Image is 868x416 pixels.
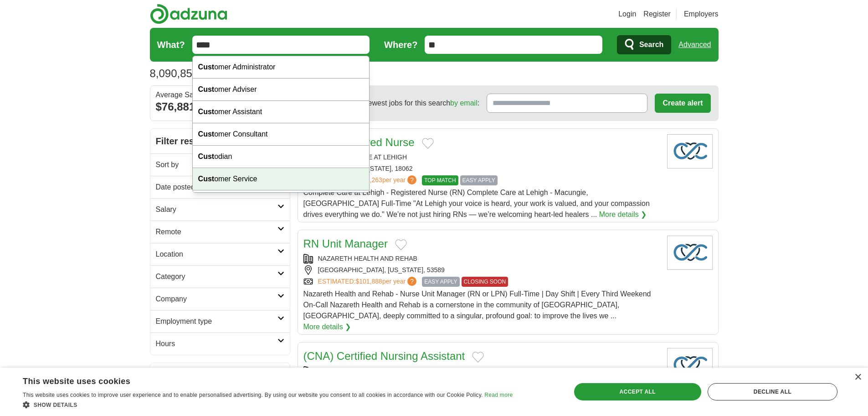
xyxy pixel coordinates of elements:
[156,226,277,237] h2: Remote
[472,352,484,363] button: Add to favorite jobs
[407,175,416,184] span: ?
[303,265,660,275] div: [GEOGRAPHIC_DATA], [US_STATE], 53589
[854,374,861,381] div: Close
[198,85,215,93] strong: Cust
[678,36,711,54] a: Advanced
[355,278,382,285] span: $101,888
[384,38,417,52] label: Where?
[150,129,290,153] h2: Filter results
[303,237,388,250] a: RN Unit Manager
[156,249,277,260] h2: Location
[303,290,651,320] span: Nazareth Health and Rehab - Nurse Unit Manager (RN or LPN) Full-Time | Day Shift | Every Third We...
[150,310,290,332] a: Employment type
[303,366,660,376] div: COMPLETE CARE AT [GEOGRAPHIC_DATA]
[156,204,277,215] h2: Salary
[23,373,490,387] div: This website uses cookies
[407,277,416,286] span: ?
[193,190,370,213] div: omer Support
[708,383,837,400] div: Decline all
[198,63,215,71] strong: Cust
[639,36,663,54] span: Search
[599,209,647,220] a: More details ❯
[193,168,370,190] div: omer Service
[667,236,713,270] img: Company logo
[150,176,290,198] a: Date posted
[655,94,710,113] button: Create alert
[156,159,277,170] h2: Sort by
[156,91,284,99] div: Average Salary
[193,56,370,79] div: omer Administrator
[156,182,277,193] h2: Date posted
[198,130,215,138] strong: Cust
[157,38,185,52] label: What?
[574,383,701,400] div: Accept all
[318,277,419,287] a: ESTIMATED:$101,888per year?
[643,9,671,20] a: Register
[422,277,459,287] span: EASY APPLY
[34,402,77,408] span: Show details
[150,243,290,265] a: Location
[324,98,479,109] span: Receive the newest jobs for this search :
[618,9,636,20] a: Login
[303,350,465,362] a: (CNA) Certified Nursing Assistant
[303,153,660,162] div: COMPLETE CARE AT LEHIGH
[150,67,350,79] h1: Jobs in [GEOGRAPHIC_DATA]
[150,153,290,176] a: Sort by
[422,175,458,185] span: TOP MATCH
[684,9,719,20] a: Employers
[303,321,351,332] a: More details ❯
[303,189,650,218] span: Complete Care at Lehigh - Registered Nurse (RN) Complete Care at Lehigh - Macungie, [GEOGRAPHIC_D...
[484,392,513,398] a: Read more, opens a new window
[150,288,290,310] a: Company
[156,294,277,305] h2: Company
[193,79,370,101] div: omer Adviser
[450,99,478,107] a: by email
[150,65,199,82] span: 8,090,859
[156,99,284,115] div: $76,881
[156,271,277,282] h2: Category
[193,146,370,168] div: odian
[303,164,660,174] div: MACUNGIE, [US_STATE], 18062
[23,392,483,398] span: This website uses cookies to improve user experience and to enable personalised advertising. By u...
[193,101,370,123] div: omer Assistant
[23,400,513,409] div: Show details
[667,348,713,382] img: Company logo
[198,175,215,183] strong: Cust
[198,108,215,116] strong: Cust
[303,254,660,263] div: NAZARETH HEALTH AND REHAB
[150,221,290,243] a: Remote
[422,138,434,149] button: Add to favorite jobs
[150,332,290,355] a: Hours
[667,134,713,169] img: Company logo
[193,123,370,146] div: omer Consultant
[462,277,508,287] span: CLOSING SOON
[156,338,277,349] h2: Hours
[460,175,498,185] span: EASY APPLY
[150,4,227,24] img: Adzuna logo
[617,35,671,54] button: Search
[150,265,290,288] a: Category
[395,239,407,250] button: Add to favorite jobs
[150,198,290,221] a: Salary
[156,316,277,327] h2: Employment type
[198,153,215,160] strong: Cust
